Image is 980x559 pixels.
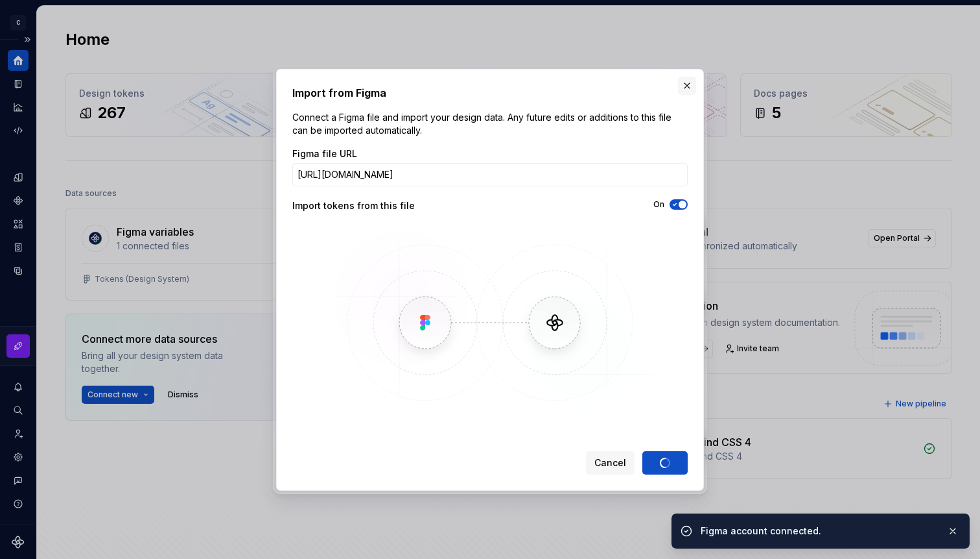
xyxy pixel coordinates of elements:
[653,199,664,210] label: On
[292,163,688,186] input: https://figma.com/file/...
[292,111,688,137] p: Connect a Figma file and import your design data. Any future edits or additions to this file can ...
[701,525,937,538] div: Figma account connected.
[292,147,357,160] label: Figma file URL
[292,199,490,212] div: Import tokens from this file
[292,85,688,101] h2: Import from Figma
[586,451,635,475] button: Cancel
[594,456,626,469] span: Cancel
